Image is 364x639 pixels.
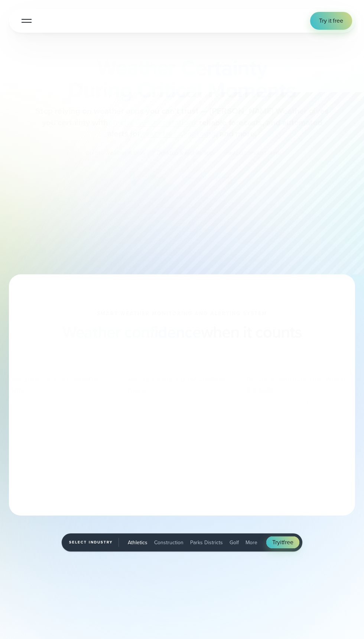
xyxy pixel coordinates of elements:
button: Construction [151,536,186,548]
a: Try it free [310,12,352,30]
span: Select Industry [69,538,119,547]
button: More [243,536,260,548]
span: Try free [272,538,293,547]
span: Parks Districts [190,539,223,546]
span: Athletics [128,539,147,546]
button: Parks Districts [187,536,226,548]
span: it [280,538,283,546]
span: Try it free [319,16,343,25]
span: Golf [230,539,239,546]
button: Golf [227,536,242,548]
a: Tryitfree [266,536,299,548]
span: More [246,539,257,546]
span: Construction [154,539,183,546]
button: Athletics [125,536,150,548]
